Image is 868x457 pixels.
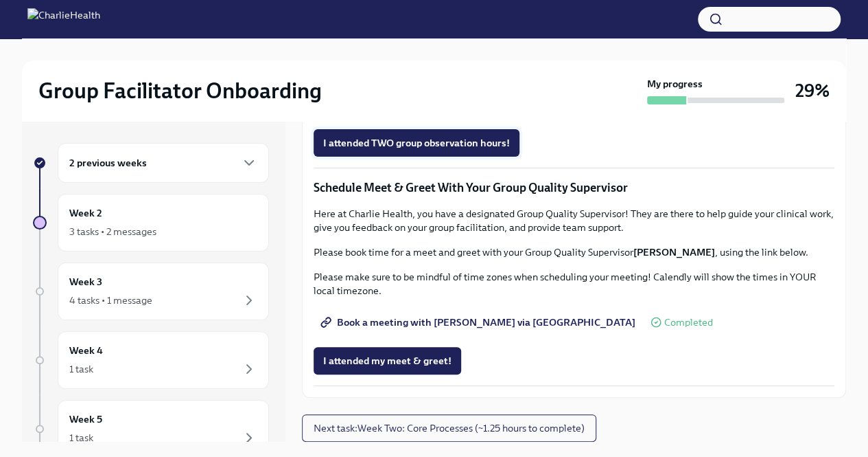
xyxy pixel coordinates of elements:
h3: 29% [795,78,830,103]
span: Book a meeting with [PERSON_NAME] via [GEOGRAPHIC_DATA] [323,315,635,329]
p: Schedule Meet & Greet With Your Group Quality Supervisor [314,179,834,196]
span: Completed [664,317,713,328]
a: Book a meeting with [PERSON_NAME] via [GEOGRAPHIC_DATA] [314,309,645,336]
h6: Week 3 [69,274,102,289]
div: 1 task [69,362,93,376]
span: Next task : Week Two: Core Processes (~1.25 hours to complete) [314,421,585,435]
div: 1 task [69,431,93,445]
img: CharlieHealth [27,8,100,30]
strong: My progress [647,77,703,91]
h6: Week 5 [69,412,102,427]
h6: Week 4 [69,343,103,358]
button: Next task:Week Two: Core Processes (~1.25 hours to complete) [302,414,596,442]
div: 3 tasks • 2 messages [69,225,156,238]
button: I attended TWO group observation hours! [314,129,519,157]
h2: Group Facilitator Onboarding [38,77,322,104]
h6: Week 2 [69,205,102,221]
button: I attended my meet & greet! [314,347,461,375]
span: I attended TWO group observation hours! [323,136,510,150]
p: Here at Charlie Health, you have a designated Group Quality Supervisor! They are there to help gu... [314,207,834,234]
p: Please book time for a meet and greet with your Group Quality Supervisor , using the link below. [314,245,834,259]
a: Week 34 tasks • 1 message [33,263,269,320]
a: Week 23 tasks • 2 messages [33,194,269,252]
div: 4 tasks • 1 message [69,293,152,307]
a: Week 41 task [33,331,269,389]
strong: [PERSON_NAME] [633,246,715,258]
span: I attended my meet & greet! [323,354,451,368]
h6: 2 previous weeks [69,155,147,170]
div: 2 previous weeks [58,143,269,183]
p: Please make sure to be mindful of time zones when scheduling your meeting! Calendly will show the... [314,270,834,298]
